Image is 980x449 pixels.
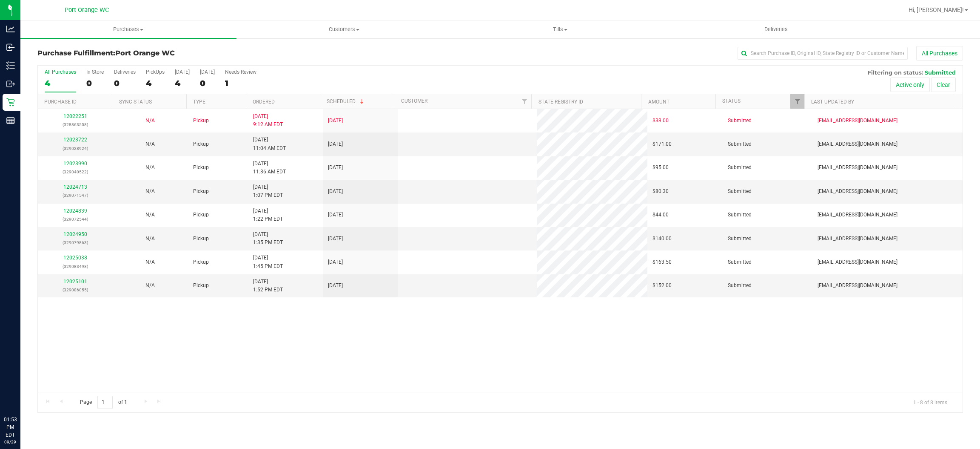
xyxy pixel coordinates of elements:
span: Pickup [193,117,209,125]
span: Hi, [PERSON_NAME]! [909,6,964,13]
a: Ordered [253,99,275,105]
span: [DATE] 11:04 AM EDT [253,136,286,152]
span: Submitted [728,187,752,196]
span: $152.00 [652,282,672,290]
button: N/A [145,258,155,266]
input: 1 [97,396,113,409]
a: Customer [401,98,427,104]
span: Pickup [193,282,209,290]
span: Submitted [728,258,752,266]
span: [EMAIL_ADDRESS][DOMAIN_NAME] [818,164,897,172]
div: [DATE] [200,69,215,75]
span: [DATE] 1:07 PM EDT [253,183,283,199]
a: 12025101 [63,279,87,285]
span: [DATE] 9:12 AM EDT [253,112,283,129]
iframe: Resource center [9,381,34,406]
a: Filter [517,94,531,109]
a: 12025038 [63,255,87,261]
h3: Purchase Fulfillment: [37,49,346,57]
a: 12022251 [63,113,87,119]
span: Submitted [728,235,752,243]
a: Type [193,99,205,105]
div: 4 [146,78,165,88]
div: Deliveries [114,69,136,75]
p: (329028924) [43,144,108,153]
span: Submitted [728,211,752,219]
span: Pickup [193,211,209,219]
a: Purchases [20,20,236,38]
span: $38.00 [652,117,669,125]
span: $44.00 [652,211,669,219]
a: Amount [648,99,669,105]
span: [DATE] [328,258,343,266]
p: (329072544) [43,215,108,223]
span: 1 - 8 of 8 items [906,396,954,409]
div: 0 [114,78,136,88]
a: Deliveries [668,20,884,38]
span: Not Applicable [145,118,155,124]
a: 12023722 [63,137,87,143]
span: Pickup [193,187,209,196]
p: 09/29 [4,439,17,445]
span: Submitted [728,140,752,148]
span: Not Applicable [145,188,155,194]
span: Port Orange WC [65,6,109,14]
p: (329083498) [43,262,108,271]
span: $95.00 [652,164,669,172]
div: Needs Review [225,69,256,75]
span: Not Applicable [145,236,155,242]
div: 4 [45,78,76,88]
span: Purchases [20,26,236,33]
button: Clear [931,78,956,92]
span: [DATE] 1:35 PM EDT [253,230,283,247]
span: [EMAIL_ADDRESS][DOMAIN_NAME] [818,211,897,219]
div: [DATE] [175,69,190,75]
span: Submitted [728,164,752,172]
a: Sync Status [119,99,152,105]
a: 12024839 [63,208,87,214]
span: [DATE] [328,187,343,196]
span: Not Applicable [145,212,155,218]
inline-svg: Inbound [6,43,15,52]
span: Not Applicable [145,164,155,170]
button: N/A [145,282,155,290]
span: Pickup [193,164,209,172]
span: [DATE] 11:36 AM EDT [253,160,286,176]
span: [DATE] [328,164,343,172]
div: 0 [200,78,215,88]
span: Not Applicable [145,141,155,147]
span: [DATE] 1:45 PM EDT [253,254,283,270]
button: N/A [145,140,155,148]
span: [DATE] [328,235,343,243]
p: (328863558) [43,121,108,129]
a: Customers [236,20,453,38]
span: [DATE] [328,282,343,290]
button: N/A [145,235,155,243]
a: Scheduled [327,98,365,104]
span: Submitted [728,117,752,125]
span: Customers [237,26,452,33]
a: Tills [452,20,668,38]
inline-svg: Retail [6,98,15,106]
p: (329079863) [43,239,108,247]
span: Filtering on status: [868,69,923,76]
span: [DATE] 1:22 PM EDT [253,207,283,223]
inline-svg: Analytics [6,25,15,33]
span: [EMAIL_ADDRESS][DOMAIN_NAME] [818,140,897,148]
span: Not Applicable [145,282,155,288]
button: N/A [145,187,155,196]
button: N/A [145,117,155,125]
span: [DATE] [328,140,343,148]
inline-svg: Reports [6,116,15,125]
span: Not Applicable [145,259,155,265]
span: [EMAIL_ADDRESS][DOMAIN_NAME] [818,187,897,196]
p: (329040522) [43,168,108,176]
span: $140.00 [652,235,672,243]
span: Pickup [193,258,209,266]
span: [DATE] [328,211,343,219]
inline-svg: Outbound [6,80,15,88]
span: Pickup [193,140,209,148]
span: $80.30 [652,187,669,196]
span: [EMAIL_ADDRESS][DOMAIN_NAME] [818,235,897,243]
span: $163.50 [652,258,672,266]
